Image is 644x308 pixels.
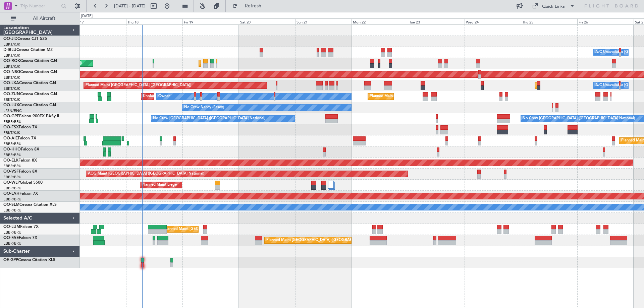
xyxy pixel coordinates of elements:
input: Trip Number [20,1,59,11]
span: OO-ROK [3,59,20,63]
a: OO-JIDCessna CJ1 525 [3,37,47,41]
div: Planned Maint [GEOGRAPHIC_DATA] ([GEOGRAPHIC_DATA]) [86,80,191,90]
a: D-IBLUCessna Citation M2 [3,48,53,52]
a: OO-LXACessna Citation CJ4 [3,81,56,85]
div: No Crew Nancy (Essey) [184,103,224,113]
span: OO-ZUN [3,92,20,96]
a: EBBR/BRU [3,197,21,202]
span: OO-WLP [3,181,20,185]
span: D-IBLU [3,48,16,52]
a: OO-GPEFalcon 900EX EASy II [3,114,59,118]
a: OO-SLMCessna Citation XLS [3,203,57,207]
a: EBKT/KJK [3,75,20,80]
span: OO-LXA [3,81,19,85]
a: LFSN/ENC [3,108,22,113]
div: Planned Maint Kortrijk-[GEOGRAPHIC_DATA] [370,91,448,102]
a: OO-HHOFalcon 8X [3,147,39,151]
a: EBBR/BRU [3,175,21,180]
a: EBBR/BRU [3,164,21,169]
a: OO-VSFFalcon 8X [3,170,37,174]
span: OO-NSG [3,70,20,74]
span: OE-GPP [3,258,18,262]
div: Planned Maint Liege [142,180,177,190]
a: OO-ELKFalcon 8X [3,159,37,163]
div: [DATE] [81,13,93,19]
a: OO-NSGCessna Citation CJ4 [3,70,57,74]
div: Sat 20 [239,18,295,24]
span: [DATE] - [DATE] [114,3,146,9]
a: EBBR/BRU [3,230,21,235]
a: EBBR/BRU [3,141,21,146]
span: All Aircraft [17,16,71,21]
div: Quick Links [542,3,565,10]
span: OO-FAE [3,236,19,240]
a: OO-WLPGlobal 5500 [3,181,43,185]
div: Planned Maint Kortrijk-[GEOGRAPHIC_DATA] [537,80,615,90]
button: Refresh [229,1,269,11]
a: OO-FAEFalcon 7X [3,236,37,240]
a: EBBR/BRU [3,152,21,158]
a: EBKT/KJK [3,42,20,47]
a: OO-AIEFalcon 7X [3,136,36,140]
button: All Aircraft [7,13,73,24]
div: Wed 24 [465,18,521,24]
span: OO-HHO [3,147,21,151]
div: Planned Maint [GEOGRAPHIC_DATA] ([GEOGRAPHIC_DATA] National) [266,235,388,245]
div: AOG Maint [GEOGRAPHIC_DATA] ([GEOGRAPHIC_DATA] National) [88,169,204,179]
div: Owner [158,91,170,102]
span: OO-SLM [3,203,19,207]
a: EBKT/KJK [3,53,20,58]
a: OO-LUXCessna Citation CJ4 [3,103,56,107]
span: OO-ELK [3,159,18,163]
span: OO-LUM [3,225,20,229]
span: OO-GPE [3,114,19,118]
a: OO-ROKCessna Citation CJ4 [3,59,57,63]
a: EBKT/KJK [3,97,20,102]
span: Refresh [239,4,267,8]
a: OO-FSXFalcon 7X [3,125,37,129]
span: OO-VSF [3,170,19,174]
a: EBBR/BRU [3,119,21,124]
div: Fri 26 [577,18,634,24]
a: OO-ZUNCessna Citation CJ4 [3,92,57,96]
div: No Crew [GEOGRAPHIC_DATA] ([GEOGRAPHIC_DATA] National) [523,114,635,124]
span: OO-AIE [3,136,18,140]
span: OO-LAH [3,192,19,196]
div: No Crew [GEOGRAPHIC_DATA] ([GEOGRAPHIC_DATA] National) [153,114,265,124]
a: OE-GPPCessna Citation XLS [3,258,55,262]
div: Tue 23 [408,18,464,24]
div: Thu 18 [126,18,182,24]
a: EBBR/BRU [3,186,21,191]
a: EBKT/KJK [3,86,20,91]
a: EBBR/BRU [3,208,21,213]
div: Unplanned Maint [GEOGRAPHIC_DATA]-[GEOGRAPHIC_DATA] [143,91,251,102]
span: OO-FSX [3,125,19,129]
a: EBBR/BRU [3,241,21,246]
a: EBKT/KJK [3,64,20,69]
button: Quick Links [529,1,578,11]
div: Sun 21 [295,18,352,24]
div: Wed 17 [70,18,126,24]
a: OO-LAHFalcon 7X [3,192,38,196]
span: OO-LUX [3,103,19,107]
div: Mon 22 [352,18,408,24]
div: Thu 25 [521,18,577,24]
div: Planned Maint Kortrijk-[GEOGRAPHIC_DATA] [201,58,279,68]
a: EBKT/KJK [3,130,20,135]
span: OO-JID [3,37,17,41]
a: OO-LUMFalcon 7X [3,225,39,229]
div: Fri 19 [182,18,239,24]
